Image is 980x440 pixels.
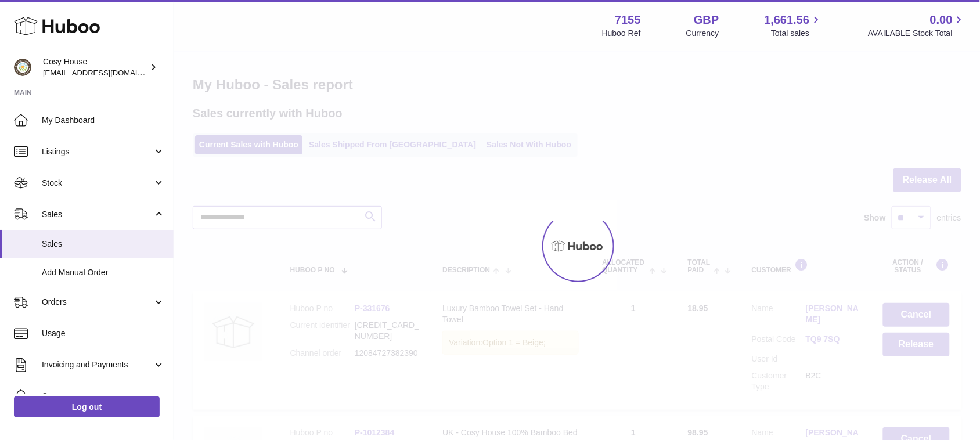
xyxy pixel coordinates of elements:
span: Total sales [771,28,823,39]
span: Listings [42,146,153,157]
span: Usage [42,328,165,339]
span: My Dashboard [42,115,165,126]
span: 0.00 [930,12,953,28]
span: Cases [42,391,165,402]
div: Cosy House [43,56,147,78]
strong: 7155 [615,12,641,28]
span: Stock [42,178,153,189]
img: info@wholesomegoods.com [14,59,31,76]
div: Huboo Ref [602,28,641,39]
span: Invoicing and Payments [42,359,153,370]
a: Log out [14,396,160,417]
span: [EMAIL_ADDRESS][DOMAIN_NAME] [43,68,171,77]
a: 1,661.56 Total sales [765,12,823,39]
div: Currency [686,28,719,39]
a: 0.00 AVAILABLE Stock Total [868,12,966,39]
span: Add Manual Order [42,267,165,278]
span: Orders [42,297,153,308]
span: 1,661.56 [765,12,810,28]
span: AVAILABLE Stock Total [868,28,966,39]
span: Sales [42,239,165,250]
strong: GBP [694,12,719,28]
span: Sales [42,209,153,220]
